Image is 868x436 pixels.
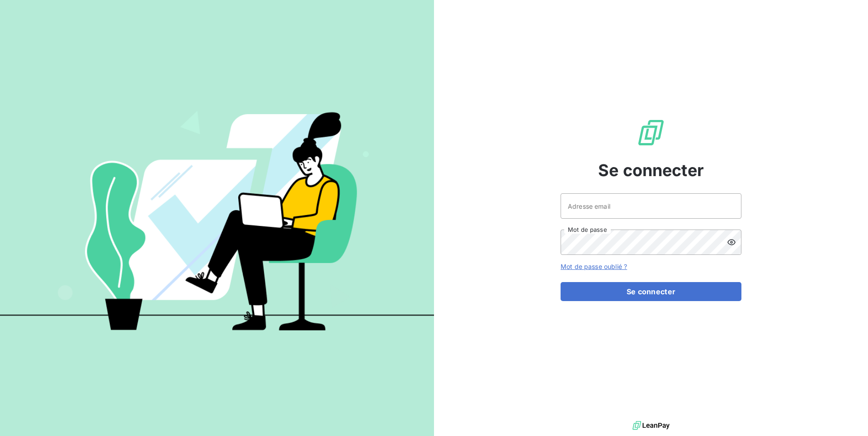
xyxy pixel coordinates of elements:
[632,419,670,432] img: logo
[598,158,704,182] span: Se connecter
[561,193,741,219] input: placeholder
[637,118,665,147] img: Logo LeanPay
[561,282,741,301] button: Se connecter
[561,263,627,270] a: Mot de passe oublié ?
